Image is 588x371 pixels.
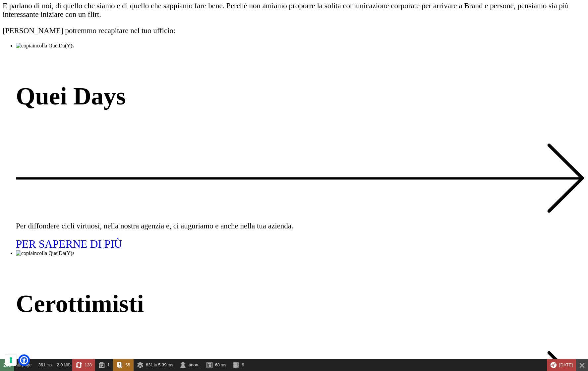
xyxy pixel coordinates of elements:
a: Open Accessibility Menu [20,356,28,364]
span: in [154,363,157,367]
a: 1 [95,359,113,371]
span: ms [46,363,52,367]
img: copiaincolla QueiDa(Y)s [16,250,74,256]
h4: Quei Days [16,82,585,110]
a: anon. [176,359,203,371]
a: 631 in 5.39 ms [134,359,176,371]
span: 1 [107,362,110,367]
a: Close Toolbar [576,359,588,371]
span: [DATE] [559,362,573,367]
span: 361 [38,362,46,367]
span: ms [168,363,173,367]
p: [PERSON_NAME] potremmo recapitare nel tuo ufficio: [3,27,585,35]
a: 55 [113,359,134,371]
span: 68 [215,362,220,367]
span: 55 [125,362,130,367]
a: 68 ms [203,359,230,371]
span: @ [17,363,21,367]
a: [DATE] [547,359,576,371]
a: 2.0 MiB [53,359,72,371]
span: anon. [189,362,200,367]
span: 2.0 [57,362,63,367]
span: 128 [85,362,92,367]
a: 361 ms [35,359,54,371]
h4: Cerottimisti [16,289,585,318]
span: 631 [146,362,153,367]
button: Le tue preferenze relative al consenso per le tecnologie di tracciamento [5,354,17,366]
p: E parlano di noi, di quello che siamo e di quello che sappiamo fare bene. Perché non amiamo propo... [3,2,585,19]
span: MiB [64,363,71,367]
img: copiaincolla QueiDa(Y)s [16,43,74,49]
span: 5.39 [158,362,166,367]
p: Per diffondere cicli virtuosi, nella nostra agenzia e, ci auguriamo e anche nella tua azienda. [16,222,585,230]
div: This Symfony version will no longer receive security fixes. [547,359,576,371]
a: PER SAPERNE DI PIÙ [16,243,122,249]
span: PER SAPERNE DI PIÙ [16,238,122,250]
li: 1 of 2 [16,43,585,250]
a: 6 [229,359,247,371]
span: ms [221,363,226,367]
span: 6 [242,362,244,367]
span: page [22,359,32,371]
